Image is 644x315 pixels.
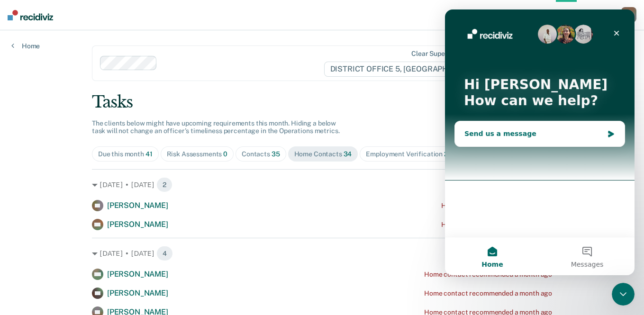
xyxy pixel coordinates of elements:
[92,177,552,192] div: [DATE] • [DATE] 2
[156,246,173,261] span: 4
[223,150,227,158] span: 0
[107,220,168,229] span: [PERSON_NAME]
[324,62,494,77] span: DISTRICT OFFICE 5, [GEOGRAPHIC_DATA]
[441,202,552,210] div: Home contact recommended [DATE]
[424,270,552,279] div: Home contact recommended a month ago
[8,10,53,20] img: Recidiviz
[107,201,168,210] span: [PERSON_NAME]
[411,50,492,58] div: Clear supervision officers
[107,288,168,297] span: [PERSON_NAME]
[424,289,552,297] div: Home contact recommended a month ago
[366,150,452,158] div: Employment Verification
[444,150,452,158] span: 26
[621,7,636,22] div: H T
[612,283,635,306] iframe: Intercom live chat
[621,7,636,22] button: HT
[272,150,280,158] span: 35
[11,42,40,50] a: Home
[242,150,280,158] div: Contacts
[344,150,352,158] span: 34
[98,150,153,158] div: Due this month
[107,270,168,279] span: [PERSON_NAME]
[445,9,635,275] iframe: Intercom live chat
[294,150,352,158] div: Home Contacts
[167,150,228,158] div: Risk Assessments
[92,246,552,261] div: [DATE] • [DATE] 4
[92,119,340,135] span: The clients below might have upcoming requirements this month. Hiding a below task will not chang...
[441,221,552,229] div: Home contact recommended [DATE]
[92,92,552,112] div: Tasks
[156,177,172,192] span: 2
[145,150,153,158] span: 41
